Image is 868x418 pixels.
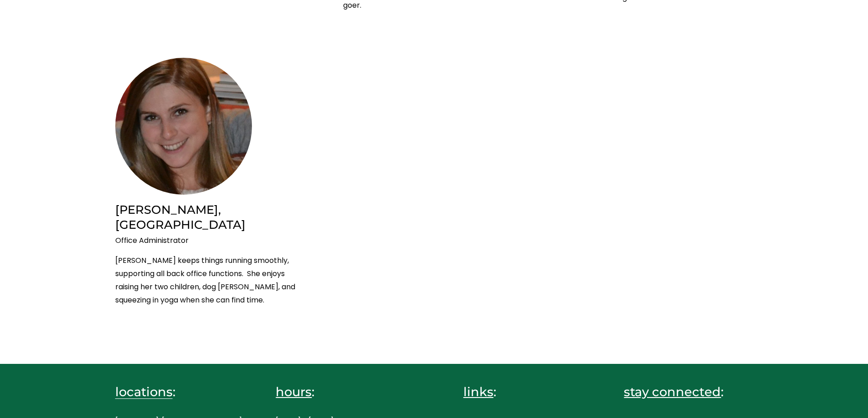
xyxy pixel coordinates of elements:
p: Office Administrator [115,234,298,247]
span: hours [276,384,312,399]
img: A young woman smiling with shoulder-length brown hair, sitting indoors with a stack of books or m... [115,58,252,195]
h4: : [115,383,244,400]
h4: : [463,383,592,400]
span: stay connected [624,384,721,399]
h4: : [276,383,405,400]
p: [PERSON_NAME] keeps things running smoothly, supporting all back office functions. She enjoys rai... [115,254,298,307]
h4: : [624,383,753,400]
h2: [PERSON_NAME], [GEOGRAPHIC_DATA] [115,202,298,232]
span: links [463,384,493,399]
a: locations [115,383,173,400]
